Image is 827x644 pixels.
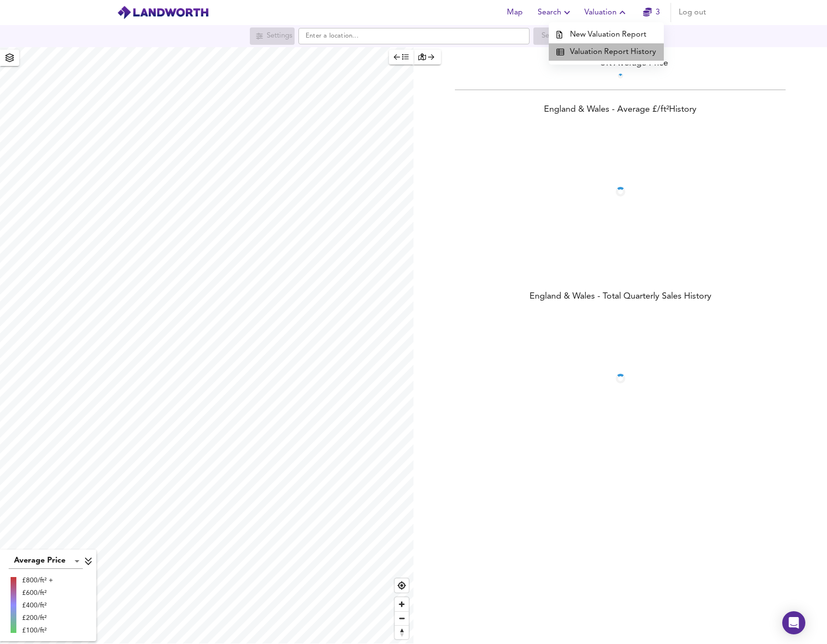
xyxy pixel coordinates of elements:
div: Open Intercom Messenger [782,611,805,634]
a: 3 [643,6,660,19]
div: £800/ft² + [22,576,53,585]
button: 3 [636,3,667,22]
div: England & Wales - Total Quarterly Sales History [413,290,827,304]
img: logo [117,5,209,20]
button: Zoom out [395,611,409,625]
div: £200/ft² [22,613,53,623]
div: England & Wales - Average £/ ft² History [413,104,827,117]
div: £100/ft² [22,626,53,635]
button: Valuation [581,3,632,22]
span: Valuation [584,6,628,19]
span: Zoom out [395,612,409,625]
div: £400/ft² [22,601,53,610]
input: Enter a location... [298,28,530,44]
button: Zoom in [395,597,409,611]
button: Reset bearing to north [395,625,409,639]
span: Reset bearing to north [395,626,409,639]
div: Average Price [9,553,83,569]
button: Map [499,3,530,22]
span: Map [503,6,526,19]
div: Search for a location first or explore the map [533,27,577,45]
span: Search [538,6,573,19]
div: £600/ft² [22,588,53,598]
button: Search [534,3,577,22]
button: Find my location [395,578,409,592]
a: New Valuation Report [549,26,664,43]
span: Log out [679,6,706,19]
button: Log out [675,3,710,22]
a: Valuation Report History [549,43,664,61]
div: Search for a location first or explore the map [250,27,295,45]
